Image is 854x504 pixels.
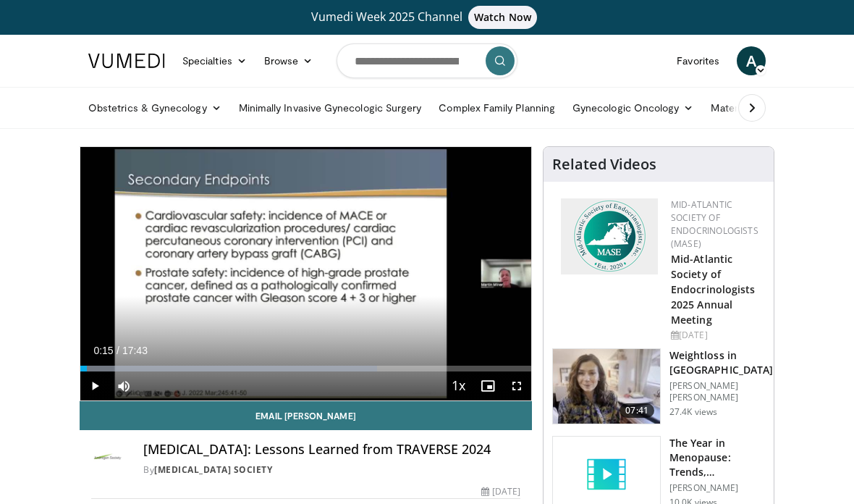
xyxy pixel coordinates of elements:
[669,348,773,377] h3: Weightloss in [GEOGRAPHIC_DATA]
[337,43,517,78] input: Search topics, interventions
[117,345,119,356] span: /
[143,442,520,458] h4: [MEDICAL_DATA]: Lessons Learned from TRAVERSE 2024
[88,54,165,68] img: VuMedi Logo
[93,345,113,356] span: 0:15
[80,147,531,400] video-js: Video Player
[444,371,473,400] button: Playback Rate
[669,406,717,418] p: 27.4K views
[561,198,658,274] img: f382488c-070d-4809-84b7-f09b370f5972.png.150x105_q85_autocrop_double_scale_upscale_version-0.2.png
[143,463,520,476] div: By
[737,46,766,75] a: A
[552,156,656,173] h4: Related Videos
[481,485,520,498] div: [DATE]
[80,371,109,400] button: Play
[109,371,138,400] button: Mute
[80,401,532,430] a: Email [PERSON_NAME]
[473,371,502,400] button: Enable picture-in-picture mode
[502,371,531,400] button: Fullscreen
[91,442,126,476] img: Androgen Society
[671,252,756,327] a: Mid-Atlantic Society of Endocrinologists 2025 Annual Meeting
[564,93,702,122] a: Gynecologic Oncology
[230,93,431,122] a: Minimally Invasive Gynecologic Surgery
[620,403,654,418] span: 07:41
[255,46,322,75] a: Browse
[669,482,765,494] p: [PERSON_NAME]
[671,198,758,250] a: Mid-Atlantic Society of Endocrinologists (MASE)
[468,6,537,29] span: Watch Now
[702,93,834,122] a: Maternal–Fetal Medicine
[668,46,728,75] a: Favorites
[80,93,230,122] a: Obstetrics & Gynecology
[122,345,148,356] span: 17:43
[553,349,660,424] img: 9983fed1-7565-45be-8934-aef1103ce6e2.150x105_q85_crop-smart_upscale.jpg
[154,463,272,476] a: [MEDICAL_DATA] Society
[174,46,255,75] a: Specialties
[669,380,773,403] p: [PERSON_NAME] [PERSON_NAME]
[552,348,765,425] a: 07:41 Weightloss in [GEOGRAPHIC_DATA] [PERSON_NAME] [PERSON_NAME] 27.4K views
[80,6,774,29] a: Vumedi Week 2025 ChannelWatch Now
[671,329,762,342] div: [DATE]
[669,436,765,479] h3: The Year in Menopause: Trends, Controversies & Future Directions
[430,93,564,122] a: Complex Family Planning
[80,366,531,371] div: Progress Bar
